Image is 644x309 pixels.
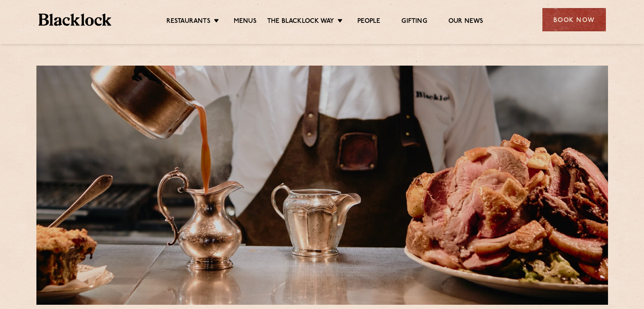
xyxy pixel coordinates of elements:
img: BL_Textured_Logo-footer-cropped.svg [39,14,112,26]
a: Menus [234,17,257,27]
a: The Blacklock Way [267,17,334,27]
a: Gifting [401,17,427,27]
div: Book Now [542,8,606,31]
a: People [357,17,380,27]
a: Restaurants [166,17,210,27]
a: Our News [448,17,484,27]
